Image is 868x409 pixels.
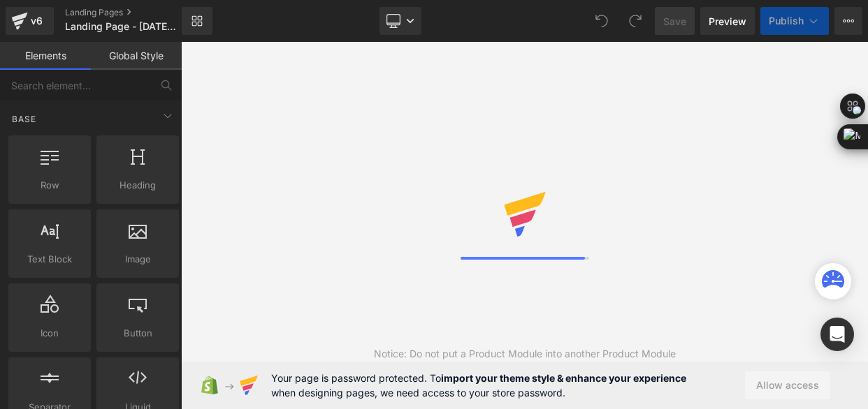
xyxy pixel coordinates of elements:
button: More [834,7,862,35]
button: Undo [588,7,616,35]
span: Icon [13,326,87,341]
span: Heading [101,178,175,193]
span: Row [13,178,87,193]
a: Preview [700,7,755,35]
button: Redo [621,7,649,35]
span: Preview [709,14,746,29]
div: Notice: Do not put a Product Module into another Product Module [374,346,676,362]
span: Button [101,326,175,341]
div: v6 [28,12,45,30]
span: Base [10,112,38,126]
span: Publish [769,15,804,27]
a: New Library [182,7,212,35]
span: Your page is password protected. To when designing pages, we need access to your store password. [271,371,686,400]
span: Image [101,252,175,267]
strong: import your theme style & enhance your experience [441,372,686,384]
button: Allow access [745,371,830,399]
button: Publish [760,7,829,35]
a: Landing Pages [65,7,205,18]
span: Landing Page - [DATE] 21:11:51 [65,21,178,32]
div: Open Intercom Messenger [820,318,854,351]
span: Save [663,14,686,29]
a: v6 [6,7,54,35]
a: Global Style [91,42,182,70]
span: Text Block [13,252,87,267]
